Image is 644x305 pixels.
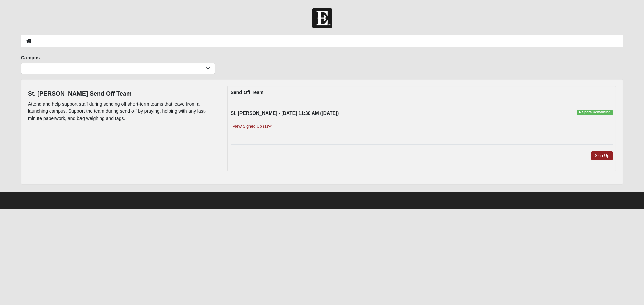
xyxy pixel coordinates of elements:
[312,8,332,28] img: Church of Eleven22 Logo
[231,90,264,95] strong: Send Off Team
[577,110,613,115] span: 6 Spots Remaining
[21,54,40,61] label: Campus
[591,151,613,160] a: Sign Up
[28,101,217,122] p: Attend and help support staff during sending off short-term teams that leave from a launching cam...
[28,90,217,98] h4: St. [PERSON_NAME] Send Off Team
[231,123,274,130] a: View Signed Up (1)
[231,110,339,116] strong: St. [PERSON_NAME] - [DATE] 11:30 AM ([DATE])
